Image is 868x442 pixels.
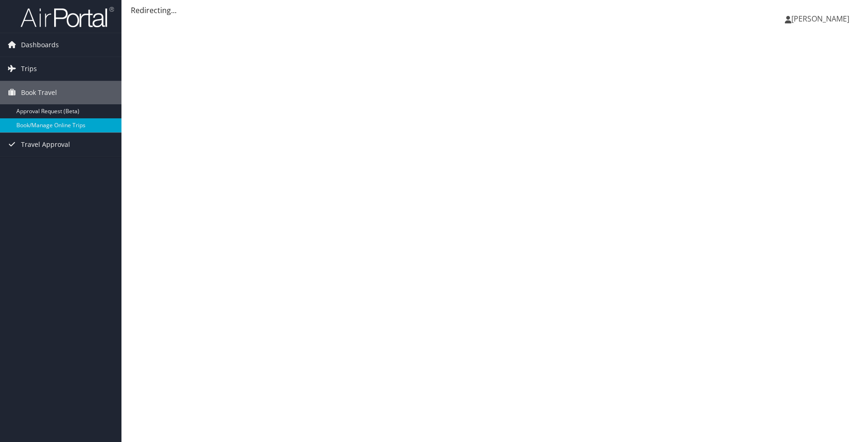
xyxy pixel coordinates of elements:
[791,14,849,24] span: [PERSON_NAME]
[21,81,57,104] span: Book Travel
[21,133,70,156] span: Travel Approval
[21,33,59,57] span: Dashboards
[21,6,114,28] img: airportal-logo.png
[785,5,859,33] a: [PERSON_NAME]
[21,57,37,80] span: Trips
[131,5,859,16] div: Redirecting...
